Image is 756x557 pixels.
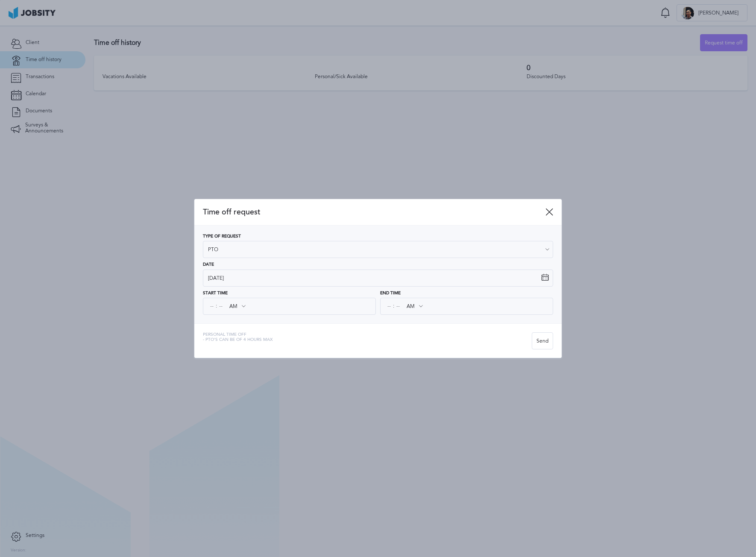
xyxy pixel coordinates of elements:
span: : [393,303,394,309]
span: Date [203,262,214,267]
span: - PTO's can be of 4 hours max [203,337,273,343]
input: -- [385,299,393,314]
span: Personal Time Off [203,332,273,337]
span: Time off request [203,208,545,217]
input: -- [217,299,225,314]
button: Send [532,332,553,349]
div: Send [532,333,553,350]
span: : [216,303,217,309]
input: -- [208,299,216,314]
span: End Time [380,291,401,296]
input: -- [394,299,402,314]
span: Start Time [203,291,228,296]
span: Type of Request [203,234,241,239]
